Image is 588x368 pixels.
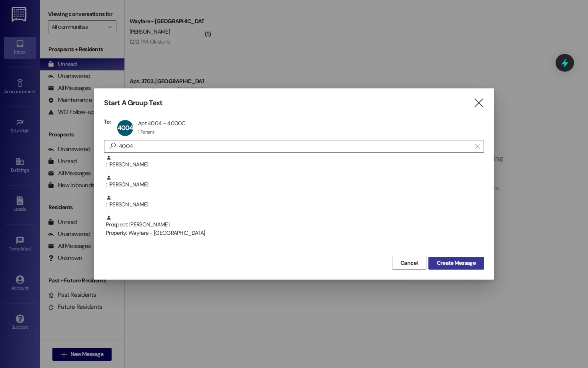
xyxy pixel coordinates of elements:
div: Apt 4004 - 4000C [138,120,186,127]
h3: Start A Group Text [104,98,162,108]
button: Create Message [428,257,484,270]
span: 4004 [118,124,133,132]
div: Property: Wayfare - [GEOGRAPHIC_DATA] [106,229,484,237]
span: Create Message [437,259,476,267]
input: Search for any contact or apartment [119,141,471,152]
i:  [473,99,484,107]
div: : [PERSON_NAME] [104,195,484,215]
div: : [PERSON_NAME] [104,155,484,175]
button: Cancel [392,257,426,270]
div: 1 Tenant [138,129,154,135]
div: Prospect: [PERSON_NAME] [106,215,484,238]
span: Cancel [400,259,418,267]
button: Clear text [471,140,484,152]
div: : [PERSON_NAME] [104,175,484,195]
i:  [106,142,119,150]
div: : [PERSON_NAME] [106,155,484,169]
div: : [PERSON_NAME] [106,195,484,209]
i:  [475,143,479,150]
div: : [PERSON_NAME] [106,175,484,189]
h3: To: [104,118,111,125]
div: Prospect: [PERSON_NAME]Property: Wayfare - [GEOGRAPHIC_DATA] [104,215,484,235]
